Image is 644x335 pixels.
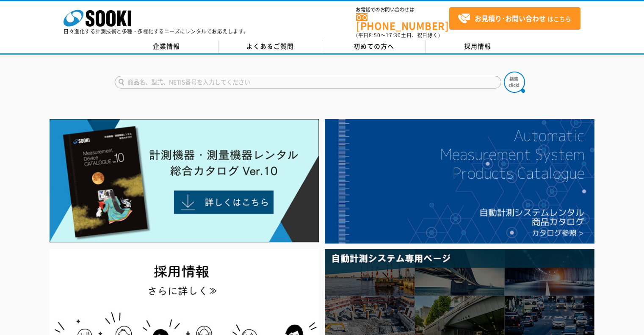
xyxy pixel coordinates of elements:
a: お見積り･お問い合わせはこちら [449,7,580,30]
a: 初めての方へ [322,40,426,53]
span: はこちら [458,12,571,25]
span: 8:50 [369,31,381,39]
span: 17:30 [386,31,401,39]
span: お電話でのお問い合わせは [356,7,449,12]
img: Catalog Ver10 [50,119,319,243]
span: (平日 ～ 土日、祝日除く) [356,31,440,39]
p: 日々進化する計測技術と多種・多様化するニーズにレンタルでお応えします。 [64,29,249,34]
a: よくあるご質問 [218,40,322,53]
img: btn_search.png [504,72,525,93]
strong: お見積り･お問い合わせ [475,13,546,23]
a: 採用情報 [426,40,530,53]
a: [PHONE_NUMBER] [356,13,449,30]
img: 自動計測システムカタログ [325,119,594,244]
input: 商品名、型式、NETIS番号を入力してください [115,76,501,89]
a: 企業情報 [115,40,218,53]
span: 初めての方へ [354,42,394,51]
